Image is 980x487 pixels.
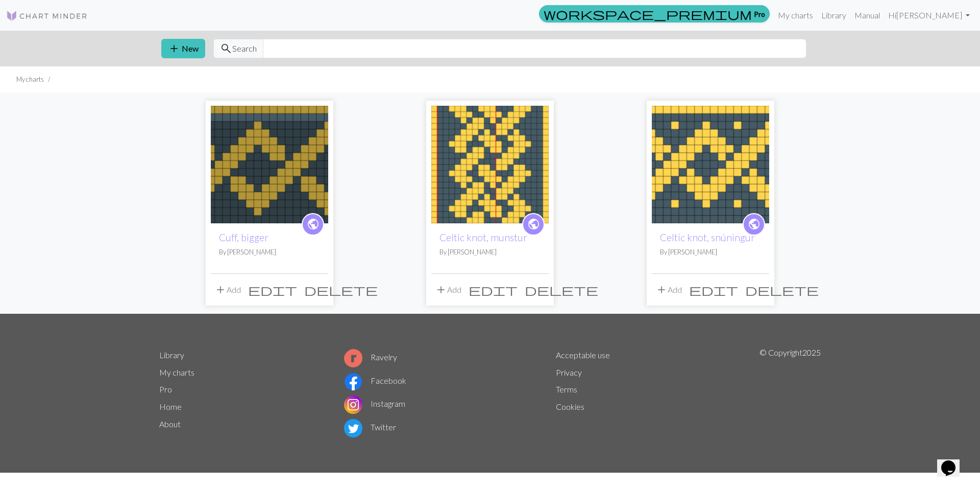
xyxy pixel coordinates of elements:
a: Pro [159,384,172,394]
img: Instagram logo [344,396,362,414]
a: Ravelry [344,352,397,362]
i: public [748,214,761,235]
button: Edit [244,280,301,299]
button: Edit [685,280,742,299]
a: Cuff, bigger [211,158,328,168]
span: edit [689,283,738,297]
button: Edit [465,280,521,299]
img: Celtic knot, munstur [431,106,549,223]
span: delete [525,283,598,297]
span: workspace_premium [544,7,752,21]
span: public [748,216,761,232]
span: Search [232,42,257,55]
span: delete [304,283,378,297]
span: edit [248,283,297,297]
span: edit [469,283,518,297]
a: About [159,419,181,429]
a: My charts [774,5,817,26]
button: Add [652,280,685,299]
a: Celtic knot, snúningur [660,231,755,243]
img: Facebook logo [344,373,362,391]
p: By [PERSON_NAME] [219,247,320,257]
a: Hi[PERSON_NAME] [884,5,974,26]
a: public [522,213,545,236]
p: By [PERSON_NAME] [660,247,761,257]
a: Library [817,5,850,26]
a: Cuff, bigger [219,231,268,243]
button: New [161,39,205,58]
a: Terms [556,384,577,394]
a: Instagram [344,399,405,408]
a: Home [159,402,182,411]
span: public [527,216,540,232]
span: add [655,283,668,297]
a: Acceptable use [556,350,610,360]
a: My charts [159,367,194,377]
i: public [527,214,540,235]
a: Celtic knot, munstur [439,231,527,243]
p: © Copyright 2025 [759,346,821,439]
span: public [307,216,320,232]
a: Cookies [556,402,584,411]
a: Manual [850,5,884,26]
span: add [214,283,227,297]
button: Delete [301,280,381,299]
button: Add [431,280,465,299]
a: Privacy [556,367,582,377]
a: Celtic knot, snúningur [652,158,769,168]
a: public [743,213,765,236]
i: Edit [689,284,738,296]
span: add [435,283,447,297]
img: Cuff, bigger [211,106,328,223]
img: Logo [6,10,88,22]
a: Pro [539,5,770,22]
a: Library [159,350,184,360]
li: My charts [16,75,44,84]
img: Twitter logo [344,419,362,437]
i: public [307,214,320,235]
i: Edit [469,284,518,296]
span: delete [745,283,819,297]
span: search [220,41,232,56]
button: Delete [742,280,822,299]
iframe: chat widget [937,446,970,477]
img: Celtic knot, snúningur [652,106,769,223]
button: Delete [521,280,602,299]
a: Celtic knot, munstur [431,158,549,168]
a: public [302,213,324,236]
span: add [168,41,180,56]
a: Twitter [344,422,396,432]
button: Add [211,280,244,299]
img: Ravelry logo [344,349,362,367]
i: Edit [248,284,297,296]
a: Facebook [344,376,406,385]
p: By [PERSON_NAME] [439,247,541,257]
